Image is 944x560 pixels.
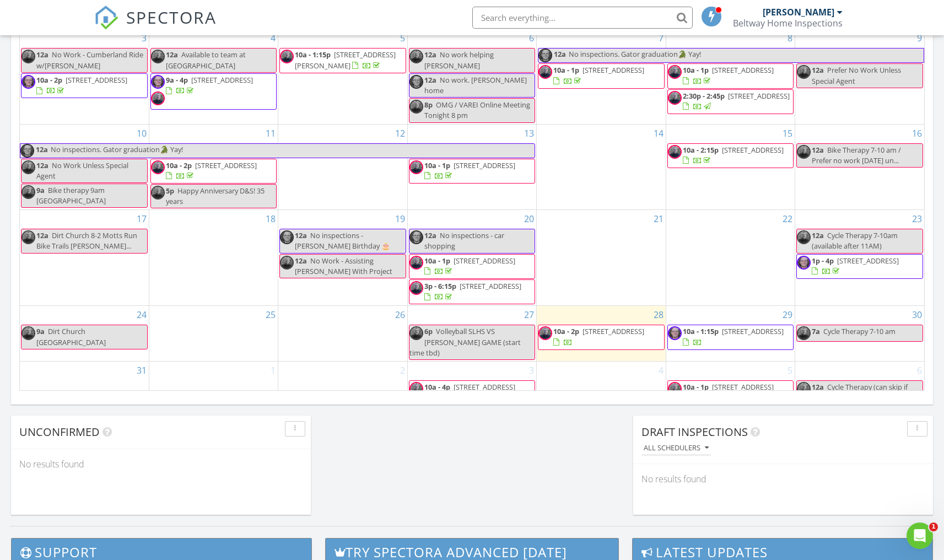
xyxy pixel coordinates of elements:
[424,75,527,95] span: No work. [PERSON_NAME] home
[797,326,811,340] img: djp_8.jpg
[538,49,552,62] img: dsc_0001_2.jpg
[36,185,45,195] span: 9a
[667,89,794,114] a: 2:30p - 2:45p [STREET_ADDRESS]
[812,65,824,75] span: 12a
[712,65,774,75] span: [STREET_ADDRESS]
[424,281,521,301] a: 3p - 6:15p [STREET_ADDRESS]
[278,29,407,124] td: Go to August 5, 2025
[837,256,899,266] span: [STREET_ADDRESS]
[36,50,143,70] span: No Work - Cumberland Ride w/[PERSON_NAME]
[582,326,644,336] span: [STREET_ADDRESS]
[20,306,149,362] td: Go to August 24, 2025
[409,230,423,244] img: dsc_0001_2.jpg
[424,100,433,110] span: 8p
[812,65,901,85] span: Prefer No Work Unless Special Agent
[149,306,278,362] td: Go to August 25, 2025
[538,326,552,340] img: djp_8.jpg
[538,63,664,88] a: 10a - 1p [STREET_ADDRESS]
[166,186,174,196] span: 5p
[263,210,278,228] a: Go to August 18, 2025
[683,91,725,101] span: 2:30p - 2:45p
[424,50,494,70] span: No work helping [PERSON_NAME]
[409,281,423,295] img: djp_8.jpg
[268,29,278,47] a: Go to August 4, 2025
[537,124,666,210] td: Go to August 14, 2025
[166,186,265,206] span: Happy Anniversary D&S! 35 years
[527,29,536,47] a: Go to August 6, 2025
[424,160,515,181] a: 10a - 1p [STREET_ADDRESS]
[166,75,188,85] span: 9a - 4p
[409,254,535,279] a: 10a - 1p [STREET_ADDRESS]
[812,145,901,165] span: Bike Therapy 7-10 am / Prefer no work [DATE] un...
[668,91,682,105] img: djp_8.jpg
[149,361,278,418] td: Go to September 1, 2025
[797,230,811,244] img: djp_8.jpg
[780,125,795,142] a: Go to August 15, 2025
[785,29,795,47] a: Go to August 8, 2025
[409,159,535,184] a: 10a - 1p [STREET_ADDRESS]
[36,160,128,181] span: No Work Unless Special Agent
[393,306,407,324] a: Go to August 26, 2025
[795,29,924,124] td: Go to August 9, 2025
[728,91,790,101] span: [STREET_ADDRESS]
[19,424,100,439] span: Unconfirmed
[454,160,515,170] span: [STREET_ADDRESS]
[812,382,824,392] span: 12a
[36,230,48,240] span: 12a
[295,50,331,60] span: 10a - 1:15p
[454,382,515,392] span: [STREET_ADDRESS]
[910,125,924,142] a: Go to August 16, 2025
[823,326,896,336] span: Cycle Therapy 7-10 am
[51,144,183,154] span: No inspections. Gator graduation🐊 Yay!
[651,210,666,228] a: Go to August 21, 2025
[795,361,924,418] td: Go to September 6, 2025
[20,361,149,418] td: Go to August 31, 2025
[522,125,536,142] a: Go to August 13, 2025
[149,124,278,210] td: Go to August 11, 2025
[409,50,423,63] img: djp_8.jpg
[36,326,106,347] span: Dirt Church [GEOGRAPHIC_DATA]
[20,29,149,124] td: Go to August 3, 2025
[667,63,794,88] a: 10a - 1p [STREET_ADDRESS]
[21,326,35,340] img: djp_8.jpg
[733,18,843,29] div: Beltway Home Inspections
[667,325,794,349] a: 10a - 1:15p [STREET_ADDRESS]
[409,160,423,174] img: djp_8.jpg
[134,210,149,228] a: Go to August 17, 2025
[537,29,666,124] td: Go to August 7, 2025
[569,49,701,59] span: No inspections. Gator graduation🐊 Yay!
[683,326,719,336] span: 10a - 1:15p
[20,124,149,210] td: Go to August 10, 2025
[797,382,811,396] img: djp_8.jpg
[166,50,178,60] span: 12a
[644,444,709,452] div: All schedulers
[812,326,820,336] span: 7a
[666,361,795,418] td: Go to September 5, 2025
[780,306,795,324] a: Go to August 29, 2025
[812,382,908,402] span: Cycle Therapy (can skip if small job is available)
[409,326,521,357] span: Volleyball SLHS VS [PERSON_NAME] GAME (start time tbd)
[295,256,307,266] span: 12a
[424,256,515,276] a: 10a - 1p [STREET_ADDRESS]
[94,15,217,38] a: SPECTORA
[522,210,536,228] a: Go to August 20, 2025
[66,75,127,85] span: [STREET_ADDRESS]
[151,50,165,63] img: djp_8.jpg
[11,449,311,479] div: No results found
[126,6,217,29] span: SPECTORA
[398,29,407,47] a: Go to August 5, 2025
[278,124,407,210] td: Go to August 12, 2025
[668,145,682,159] img: djp_8.jpg
[166,160,257,181] a: 10a - 2p [STREET_ADDRESS]
[36,75,62,85] span: 10a - 2p
[424,382,515,402] a: 10a - 4p [STREET_ADDRESS]
[134,125,149,142] a: Go to August 10, 2025
[929,523,938,531] span: 1
[722,145,784,155] span: [STREET_ADDRESS]
[683,382,774,402] a: 10a - 1p [STREET_ADDRESS][PERSON_NAME]
[424,230,504,251] span: No inspections - car shopping
[683,65,709,75] span: 10a - 1p
[134,306,149,324] a: Go to August 24, 2025
[280,230,294,244] img: dsc_0001_2.jpg
[651,306,666,324] a: Go to August 28, 2025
